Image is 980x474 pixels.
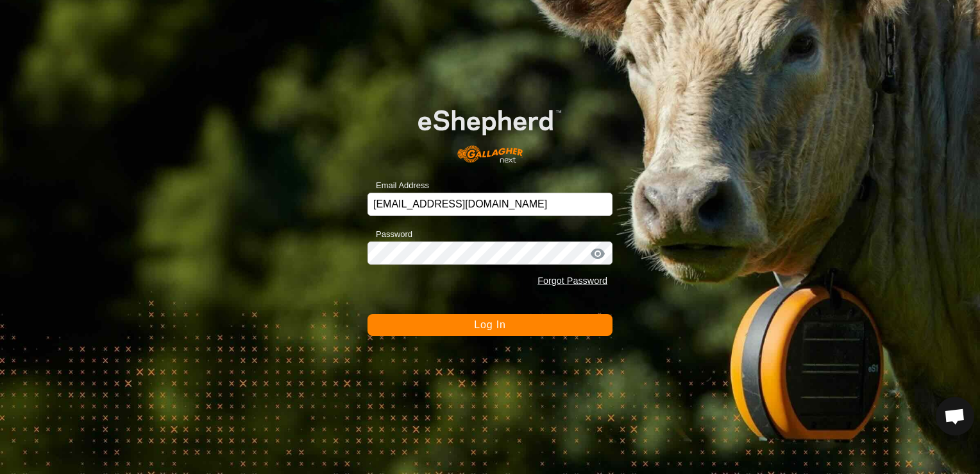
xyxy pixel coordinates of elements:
label: Email Address [367,179,429,192]
a: Forgot Password [537,276,607,286]
input: Email Address [367,193,612,216]
img: E-shepherd Logo [392,89,588,173]
button: Log In [367,314,612,336]
label: Password [367,228,412,241]
a: Open chat [936,397,974,435]
span: Log In [474,319,505,330]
